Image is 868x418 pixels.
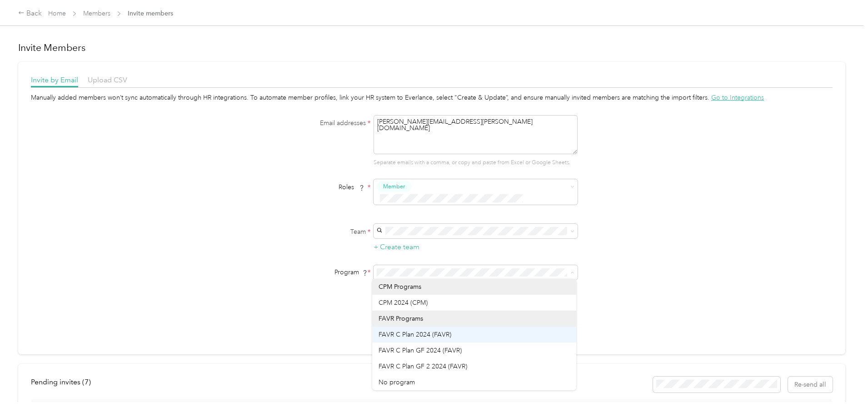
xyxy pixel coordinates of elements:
[383,182,405,191] span: Member
[817,367,868,418] iframe: Everlance-gr Chat Button Frame
[372,311,576,327] li: FAVR Programs
[83,10,110,17] a: Members
[31,93,833,102] div: Manually added members won’t sync automatically through HR integrations. To automate member profi...
[257,227,370,237] label: Team
[379,378,415,386] span: No program
[257,267,370,277] div: Program
[31,378,91,386] span: Pending invites
[374,242,419,253] button: + Create team
[31,377,833,393] div: info-bar
[653,377,833,393] div: Resend all invitations
[379,347,462,354] span: FAVR C Plan GF 2024 (FAVR)
[88,76,127,84] span: Upload CSV
[48,10,66,17] a: Home
[377,181,411,192] button: Member
[379,331,451,338] span: FAVR C Plan 2024 (FAVR)
[379,299,428,307] span: CPM 2024 (CPM)
[335,180,368,194] span: Roles
[788,377,833,393] button: Re-send all
[31,377,97,393] div: left-menu
[18,8,42,19] div: Back
[372,279,576,295] li: CPM Programs
[257,118,370,128] label: Email addresses
[82,378,91,386] span: ( 7 )
[18,41,845,54] h1: Invite Members
[128,9,173,18] span: Invite members
[31,76,78,84] span: Invite by Email
[711,94,764,101] span: Go to Integrations
[374,115,578,154] textarea: [PERSON_NAME][EMAIL_ADDRESS][PERSON_NAME][DOMAIN_NAME]
[374,159,578,167] p: Separate emails with a comma, or copy and paste from Excel or Google Sheets.
[379,363,467,370] span: FAVR C Plan GF 2 2024 (FAVR)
